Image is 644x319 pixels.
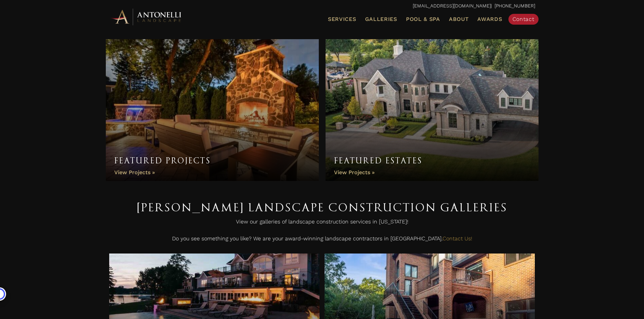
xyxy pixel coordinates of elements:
a: Contact Us! [443,235,472,242]
span: Services [328,17,356,22]
p: View our galleries of landscape construction services in [US_STATE]! [109,217,535,230]
a: Contact [508,14,539,25]
h1: [PERSON_NAME] Landscape Construction Galleries [109,198,535,217]
span: Pool & Spa [406,16,440,22]
img: Antonelli Horizontal Logo [109,7,184,26]
p: | [PHONE_NUMBER] [109,2,535,10]
a: [EMAIL_ADDRESS][DOMAIN_NAME] [413,3,491,8]
span: About [449,17,469,22]
a: Galleries [362,15,400,24]
a: Pool & Spa [403,15,443,24]
span: Awards [477,16,502,22]
a: About [446,15,472,24]
p: Do you see something you like? We are your award-winning landscape contractors in [GEOGRAPHIC_DATA]. [109,234,535,247]
a: Services [325,15,359,24]
span: Galleries [365,16,397,22]
span: Contact [512,16,534,22]
a: Awards [475,15,505,24]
